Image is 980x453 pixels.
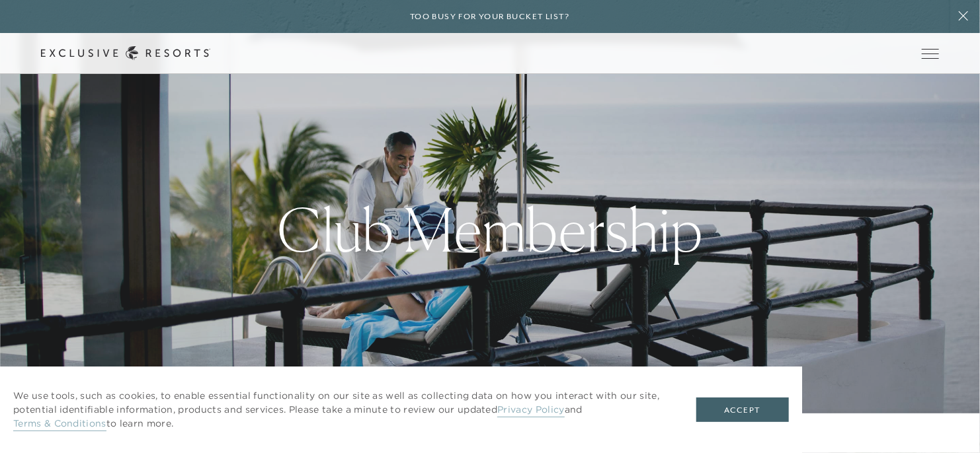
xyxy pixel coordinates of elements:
h6: Too busy for your bucket list? [410,11,570,23]
button: Accept [696,398,789,423]
p: We use tools, such as cookies, to enable essential functionality on our site as well as collectin... [13,389,670,431]
button: Open navigation [922,49,939,58]
h1: Club Membership [277,200,703,260]
a: Terms & Conditions [13,417,106,431]
a: Privacy Policy [497,403,564,417]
